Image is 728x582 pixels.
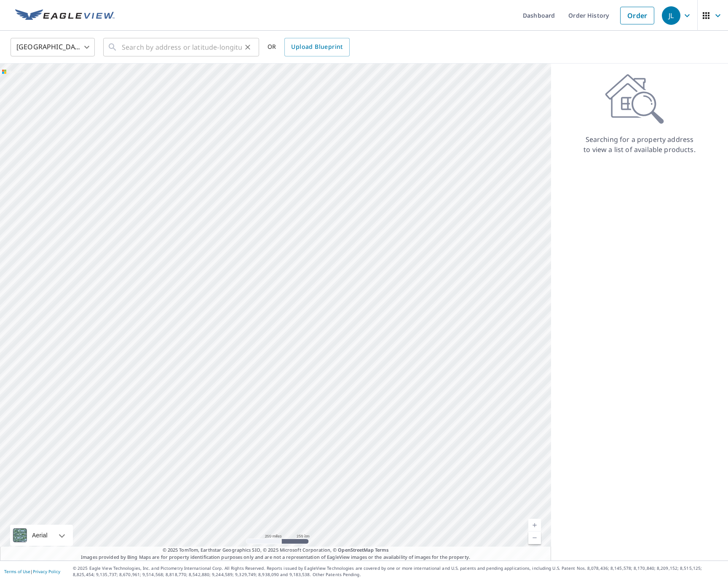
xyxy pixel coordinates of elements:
p: © 2025 Eagle View Technologies, Inc. and Pictometry International Corp. All Rights Reserved. Repo... [73,565,724,578]
a: Upload Blueprint [284,38,349,56]
div: JL [662,6,680,25]
p: Searching for a property address to view a list of available products. [583,134,696,155]
button: Clear [242,41,254,53]
a: Privacy Policy [33,569,60,574]
img: EV Logo [15,9,115,22]
a: Current Level 5, Zoom Out [528,531,541,544]
div: OR [268,38,350,56]
p: | [4,569,60,574]
input: Search by address or latitude-longitude [122,35,242,59]
a: Terms [375,547,389,553]
span: Upload Blueprint [291,42,343,52]
div: [GEOGRAPHIC_DATA] [11,35,95,59]
a: OpenStreetMap [338,547,373,553]
a: Order [620,7,654,24]
div: Aerial [29,525,50,546]
a: Terms of Use [4,569,30,574]
span: © 2025 TomTom, Earthstar Geographics SIO, © 2025 Microsoft Corporation, © [163,547,389,554]
a: Current Level 5, Zoom In [528,519,541,531]
div: Aerial [10,525,73,546]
